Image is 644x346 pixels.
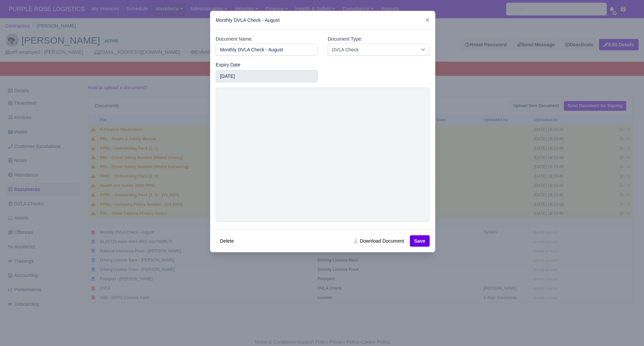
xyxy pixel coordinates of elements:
div: Monthly DVLA Check - August [210,11,435,30]
button: Delete [216,235,238,247]
button: Save [410,235,430,247]
label: Document Name: [216,35,253,43]
label: Expiry Date [216,61,240,69]
iframe: Chat Widget [610,314,644,346]
a: Download Document [349,235,408,247]
label: Document Type: [328,35,362,43]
